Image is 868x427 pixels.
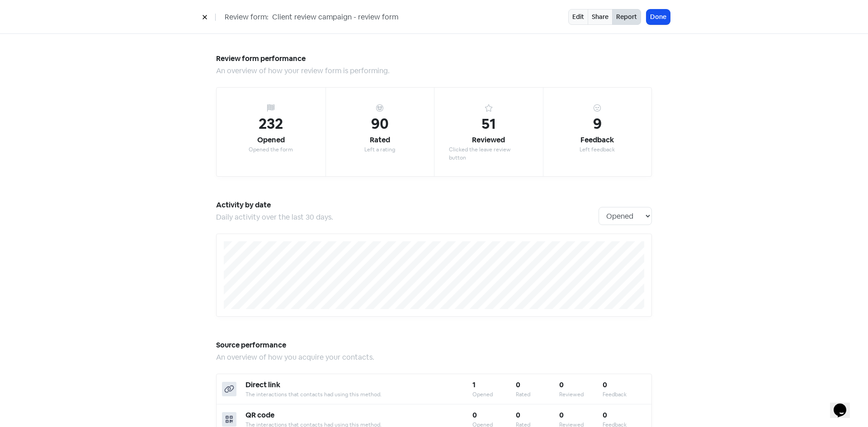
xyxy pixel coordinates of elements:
[559,410,564,420] b: 0
[580,145,615,154] div: Left feedback
[225,12,269,23] span: Review form:
[603,390,646,399] div: Feedback
[559,390,603,399] div: Reviewed
[245,380,280,389] b: Direct link
[249,145,293,154] div: Opened the form
[370,135,390,145] div: Rated
[603,410,607,420] b: 0
[259,113,283,135] div: 232
[603,380,607,389] b: 0
[245,390,472,399] div: The interactions that contacts had using this method.
[646,9,670,24] button: Done
[371,113,389,135] div: 90
[257,135,285,145] div: Opened
[216,352,652,363] div: An overview of how you acquire your contacts.
[588,9,613,25] a: Share
[245,410,274,420] b: QR code
[216,52,652,66] h5: Review form performance
[216,338,652,352] h5: Source performance
[472,390,516,399] div: Opened
[216,66,652,76] div: An overview of how your review form is performing.
[472,135,505,145] div: Reviewed
[568,9,588,25] a: Edit
[593,113,602,135] div: 9
[516,380,520,389] b: 0
[580,135,614,145] div: Feedback
[612,9,641,25] button: Report
[516,410,520,420] b: 0
[449,145,528,162] div: Clicked the leave review button
[830,391,859,418] iframe: chat widget
[216,198,599,212] h5: Activity by date
[559,380,564,389] b: 0
[472,410,477,420] b: 0
[516,390,559,399] div: Rated
[216,212,599,223] div: Daily activity over the last 30 days.
[481,113,496,135] div: 51
[364,145,395,154] div: Left a rating
[472,380,476,389] b: 1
